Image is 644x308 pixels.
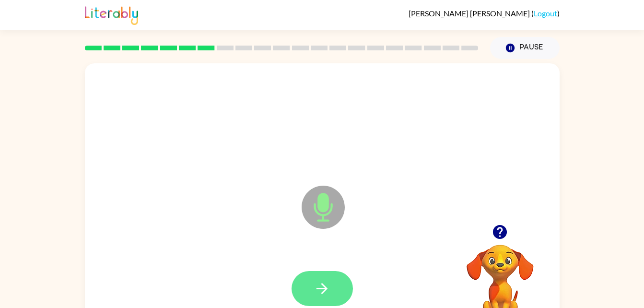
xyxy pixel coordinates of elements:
a: Logout [534,9,557,18]
button: Pause [490,37,560,59]
img: Literably [85,4,138,25]
div: ( ) [409,9,560,18]
span: [PERSON_NAME] [PERSON_NAME] [409,9,531,18]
